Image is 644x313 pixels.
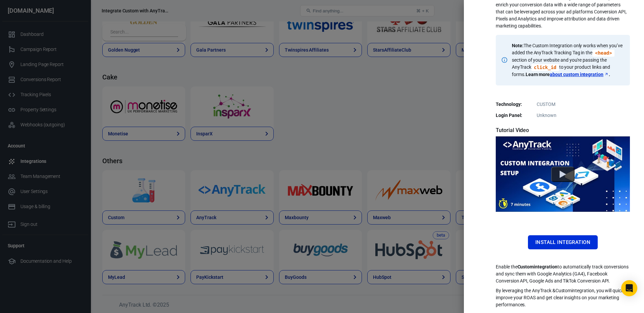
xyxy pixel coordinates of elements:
strong: Custom integration [518,264,557,269]
dt: Login Panel: [496,112,529,119]
dd: CUSTOM [500,101,626,108]
h5: Tutorial Video [496,127,630,134]
dd: Unknown [500,112,626,119]
button: Install Integration [528,235,598,249]
p: Enable the to automatically track conversions and sync them with Google Analytics (GA4), Facebook... [496,263,630,285]
a: about custom integration [550,71,609,78]
p: The Custom Integration only works when you’ve added the AnyTrack Tracking Tag in the section of y... [512,42,625,78]
strong: Learn more . [526,72,610,77]
p: By leveraging the AnyTrack & Custom integration, you will quickly improve your ROAS and get clear... [496,287,630,308]
code: Click to copy [592,50,614,57]
code: Click to copy [531,64,559,71]
strong: Note: [512,43,524,48]
button: Watch Custom Tutorial [551,166,575,182]
dt: Technology: [496,101,529,108]
div: Open Intercom Messenger [621,280,637,296]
